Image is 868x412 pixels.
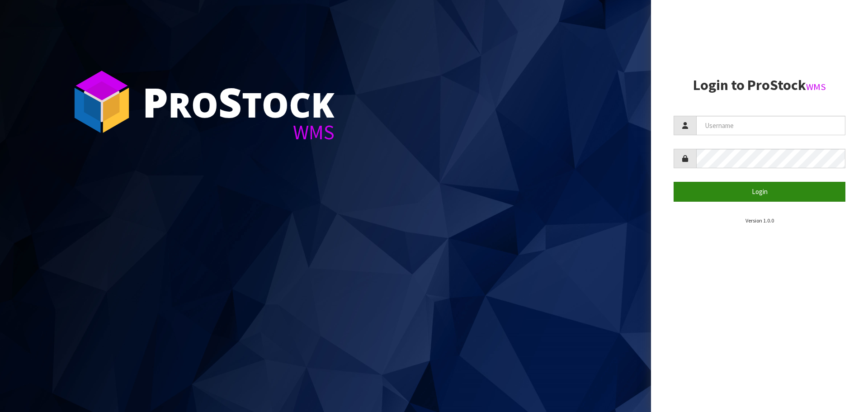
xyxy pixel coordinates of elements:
[696,116,845,135] input: Username
[218,74,242,129] span: S
[68,68,136,136] img: ProStock Cube
[674,182,845,201] button: Login
[745,217,774,224] small: Version 1.0.0
[142,74,168,129] span: P
[142,122,335,142] div: WMS
[806,81,826,93] small: WMS
[142,81,335,122] div: ro tock
[674,77,845,93] h2: Login to ProStock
